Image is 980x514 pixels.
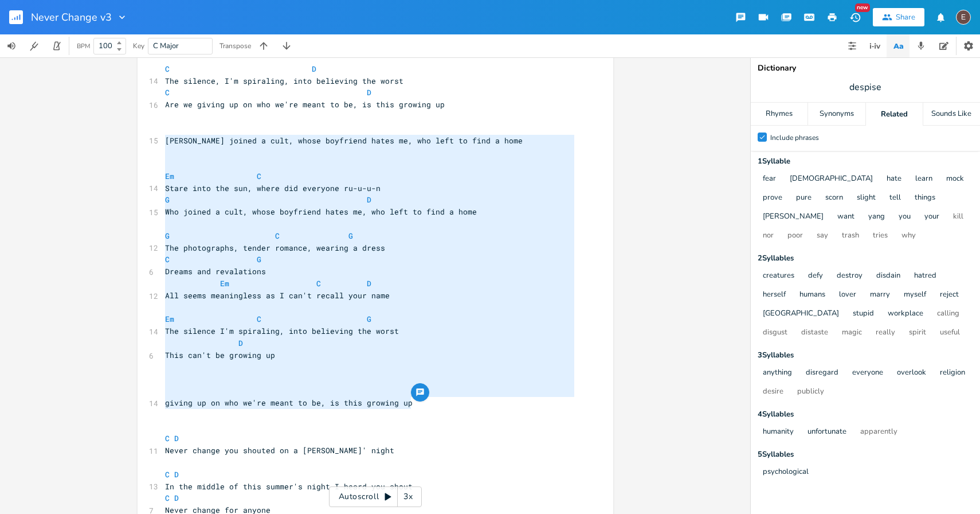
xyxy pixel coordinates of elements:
[873,231,888,241] button: tries
[946,174,964,184] button: mock
[758,255,973,262] div: 2 Syllable s
[763,427,794,437] button: humanity
[873,8,924,26] button: Share
[763,368,792,378] button: anything
[367,278,371,289] span: D
[238,338,243,348] span: D
[763,231,774,241] button: nor
[763,328,787,338] button: disgust
[758,451,973,458] div: 5 Syllable s
[763,290,786,300] button: herself
[153,41,179,51] span: C Major
[165,266,266,277] span: Dreams and revalations
[896,12,915,22] div: Share
[807,427,846,437] button: unfortunate
[790,174,873,184] button: [DEMOGRAPHIC_DATA]
[770,134,819,141] div: Include phrases
[165,64,170,74] span: C
[398,486,418,507] div: 3x
[796,193,812,203] button: pure
[806,368,838,378] button: disregard
[751,103,807,126] div: Rhymes
[855,3,870,12] div: New
[165,99,445,110] span: Are we giving up on who we're meant to be, is this growing up
[165,398,413,408] span: giving up on who we're meant to be, is this growing up
[899,212,911,222] button: you
[887,174,901,184] button: hate
[165,243,385,253] span: The photographs, tender romance, wearing a dress
[825,193,843,203] button: scorn
[849,81,881,94] span: despise
[758,158,973,165] div: 1 Syllable
[257,314,261,324] span: C
[924,212,939,222] button: your
[842,231,859,241] button: trash
[837,271,863,281] button: destroy
[165,469,170,480] span: C
[763,212,824,222] button: [PERSON_NAME]
[837,212,854,222] button: want
[901,231,916,241] button: why
[220,278,229,289] span: Em
[866,103,923,126] div: Related
[763,387,783,397] button: desire
[758,352,973,359] div: 3 Syllable s
[937,309,959,319] button: calling
[808,271,823,281] button: defy
[367,87,371,98] span: D
[133,42,144,49] div: Key
[219,42,251,49] div: Transpose
[165,493,170,503] span: C
[940,290,959,300] button: reject
[758,411,973,418] div: 4 Syllable s
[839,290,856,300] button: lover
[852,368,883,378] button: everyone
[257,171,261,181] span: C
[940,328,960,338] button: useful
[367,194,371,205] span: D
[808,103,865,126] div: Synonyms
[165,314,174,324] span: Em
[165,76,403,86] span: The silence, I'm spiraling, into believing the worst
[758,64,973,72] div: Dictionary
[174,493,179,503] span: D
[915,174,932,184] button: learn
[953,212,963,222] button: kill
[312,64,316,74] span: D
[956,4,971,30] button: E
[165,171,174,181] span: Em
[165,433,170,443] span: C
[165,207,477,217] span: Who joined a cult, whose boyfriend hates me, who left to find a home
[77,43,90,49] div: BPM
[844,7,867,28] button: New
[165,87,170,98] span: C
[897,368,926,378] button: overlook
[817,231,828,241] button: say
[174,433,179,443] span: D
[787,231,803,241] button: poor
[31,12,112,22] span: Never Change v3
[909,328,926,338] button: spirit
[165,231,170,241] span: G
[763,309,839,319] button: [GEOGRAPHIC_DATA]
[348,231,353,241] span: G
[923,103,980,126] div: Sounds Like
[876,271,900,281] button: disdain
[257,254,261,264] span: G
[165,445,394,455] span: Never change you shouted on a [PERSON_NAME]' night
[870,290,890,300] button: marry
[915,193,935,203] button: things
[316,278,321,289] span: C
[763,468,809,477] button: psychological
[174,469,179,480] span: D
[842,328,862,338] button: magic
[853,309,874,319] button: stupid
[914,271,936,281] button: hatred
[889,193,901,203] button: tell
[165,194,170,205] span: G
[165,326,399,336] span: The silence I'm spiraling, into believing the worst
[860,427,897,437] button: apparently
[165,350,275,360] span: This can't be growing up
[797,387,824,397] button: publicly
[165,254,170,264] span: C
